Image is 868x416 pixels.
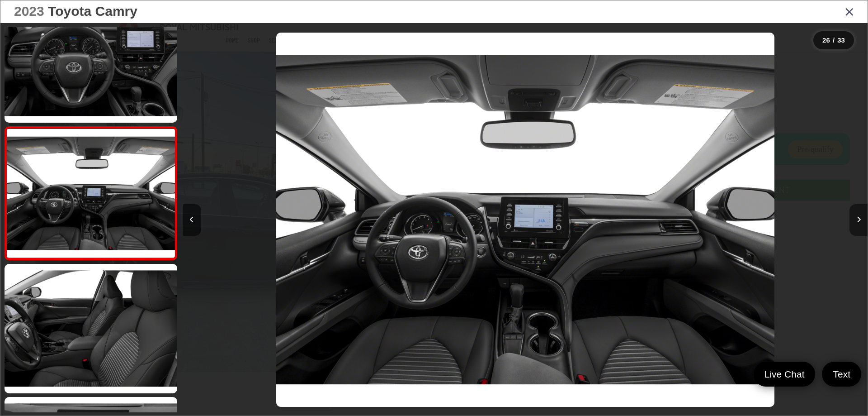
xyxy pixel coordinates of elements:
[832,37,835,43] span: /
[760,368,809,380] span: Live Chat
[183,33,868,407] div: 2023 Toyota Camry SE 25
[837,36,845,44] span: 33
[828,368,855,380] span: Text
[822,362,861,387] a: Text
[183,204,201,236] button: Previous image
[754,362,816,387] a: Live Chat
[276,33,775,407] img: 2023 Toyota Camry SE
[3,263,179,395] img: 2023 Toyota Camry SE
[5,129,176,258] img: 2023 Toyota Camry SE
[822,36,830,44] span: 26
[849,204,868,236] button: Next image
[14,4,44,19] span: 2023
[48,4,137,19] span: Toyota Camry
[845,5,854,17] i: Close gallery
